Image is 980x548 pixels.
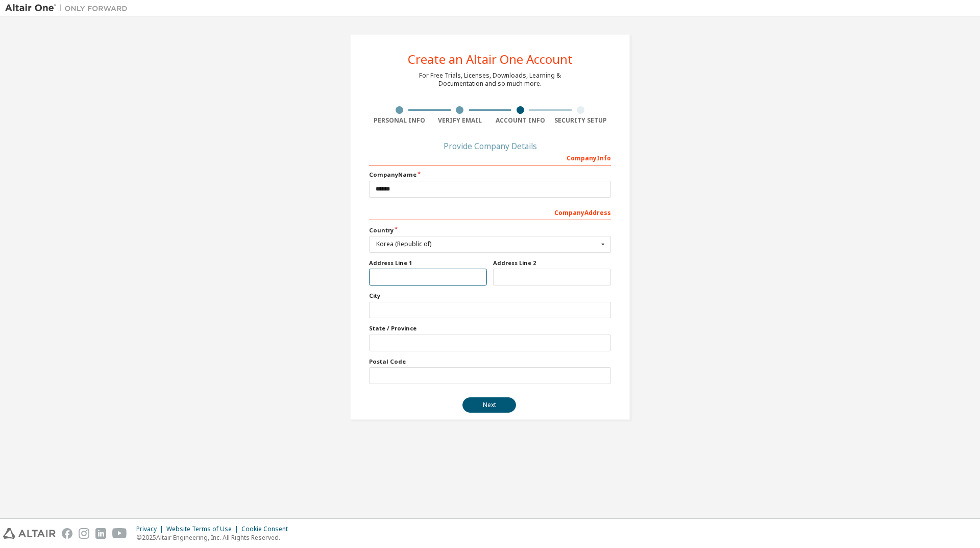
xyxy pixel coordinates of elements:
div: Personal Info [369,116,430,125]
div: For Free Trials, Licenses, Downloads, Learning & Documentation and so much more. [419,72,561,88]
div: Company Info [369,149,611,165]
img: facebook.svg [62,528,72,539]
img: instagram.svg [79,528,89,539]
div: Account Info [490,116,551,125]
div: Website Terms of Use [166,525,241,533]
div: Korea (Republic of) [376,241,598,247]
label: Country [369,226,611,234]
label: Address Line 2 [493,259,611,267]
label: City [369,292,611,300]
div: Security Setup [551,116,611,125]
button: Next [462,397,516,413]
img: altair_logo.svg [3,528,56,539]
label: Company Name [369,171,611,179]
div: Privacy [136,525,166,533]
label: State / Province [369,324,611,332]
p: © 2025 Altair Engineering, Inc. All Rights Reserved. [136,533,294,542]
div: Verify Email [430,116,491,125]
img: Altair One [5,3,133,13]
img: linkedin.svg [95,528,106,539]
label: Postal Code [369,358,611,366]
div: Company Address [369,204,611,220]
label: Address Line 1 [369,259,487,267]
div: Provide Company Details [369,143,611,149]
div: Cookie Consent [241,525,294,533]
div: Create an Altair One Account [408,53,573,65]
img: youtube.svg [112,528,127,539]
